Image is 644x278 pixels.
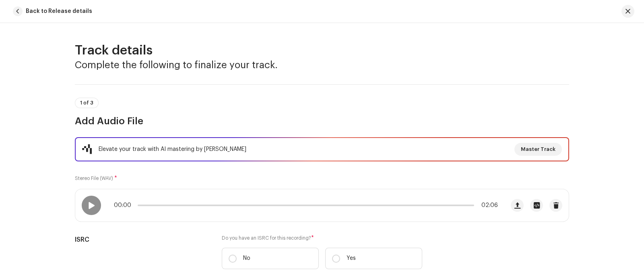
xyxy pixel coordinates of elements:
span: Master Track [521,141,555,157]
div: Elevate your track with AI mastering by [PERSON_NAME] [99,144,246,154]
h5: ISRC [75,235,209,245]
p: Yes [347,254,356,263]
h3: Add Audio File [75,115,569,128]
h2: Track details [75,42,569,59]
label: Do you have an ISRC for this recording? [222,235,422,241]
span: 02:06 [477,202,498,209]
h3: Complete the following to finalize your track. [75,59,569,71]
p: No [243,254,250,263]
button: Master Track [514,143,562,156]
